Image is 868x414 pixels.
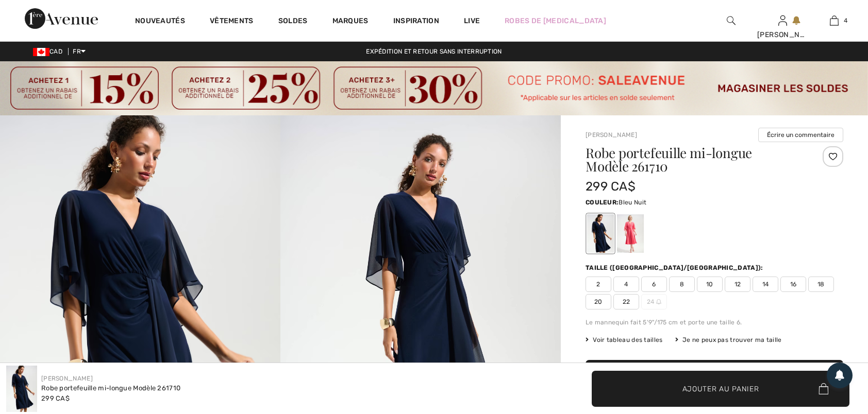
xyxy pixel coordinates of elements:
[41,383,180,393] div: Robe portefeuille mi-longue Modèle 261710
[617,214,644,253] div: Paradise coral
[586,277,611,292] span: 2
[586,263,765,272] div: Taille ([GEOGRAPHIC_DATA]/[GEOGRAPHIC_DATA]):
[586,360,843,396] button: Ajouter au panier
[586,294,611,309] span: 20
[669,277,695,292] span: 8
[586,318,843,327] div: Le mannequin fait 5'9"/175 cm et porte une taille 6.
[819,383,828,394] img: Bag.svg
[613,277,639,292] span: 4
[780,277,806,292] span: 16
[586,131,637,139] a: [PERSON_NAME]
[613,294,639,309] span: 22
[675,335,782,344] div: Je ne peux pas trouver ma taille
[778,15,787,25] a: Se connecter
[697,277,723,292] span: 10
[278,16,308,27] a: Soldes
[586,335,663,344] span: Voir tableau des tailles
[586,179,636,194] span: 299 CA$
[808,277,834,292] span: 18
[725,277,750,292] span: 12
[758,128,843,142] button: Écrire un commentaire
[33,48,66,55] span: CAD
[844,16,847,25] span: 4
[641,277,667,292] span: 6
[778,14,787,27] img: Mes infos
[641,294,667,309] span: 24
[753,277,778,292] span: 14
[41,394,70,402] span: 299 CA$
[464,15,480,26] a: Live
[6,366,37,412] img: Robe Portefeuille Mi-longue mod&egrave;le 261710
[25,8,98,29] img: 1ère Avenue
[135,16,185,27] a: Nouveautés
[586,146,800,173] h1: Robe portefeuille mi-longue Modèle 261710
[332,16,369,27] a: Marques
[210,16,254,27] a: Vêtements
[592,371,849,407] button: Ajouter au panier
[656,299,661,304] img: ring-m.svg
[73,48,86,55] span: FR
[727,14,736,27] img: recherche
[393,16,439,27] span: Inspiration
[830,14,839,27] img: Mon panier
[41,375,93,382] a: [PERSON_NAME]
[587,214,614,253] div: Bleu Nuit
[757,29,808,40] div: [PERSON_NAME]
[682,383,759,394] span: Ajouter au panier
[505,15,606,26] a: Robes de [MEDICAL_DATA]
[619,199,646,206] span: Bleu Nuit
[33,48,49,56] img: Canadian Dollar
[586,199,619,206] span: Couleur:
[809,14,859,27] a: 4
